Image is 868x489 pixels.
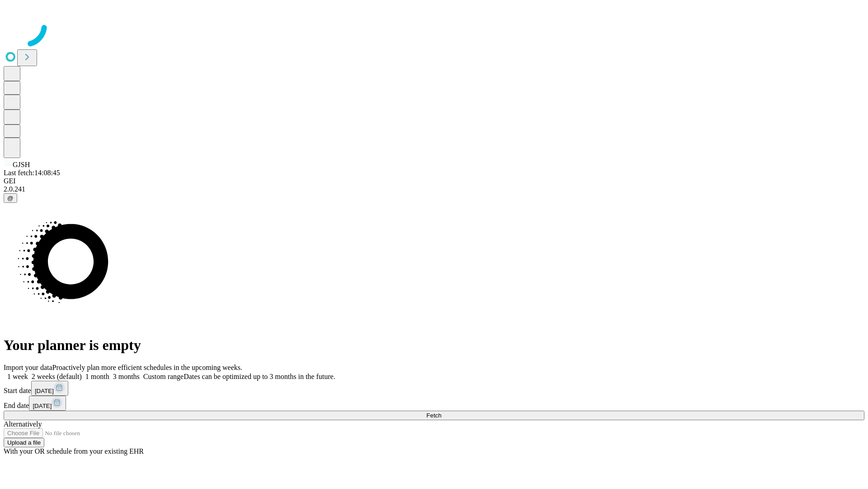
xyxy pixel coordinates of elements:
[4,447,144,455] span: With your OR schedule from your existing EHR
[7,373,28,380] span: 1 week
[4,438,44,447] button: Upload a file
[4,185,864,193] div: 2.0.241
[4,420,42,428] span: Alternatively
[4,381,864,396] div: Start date
[52,364,242,371] span: Proactively plan more efficient schedules in the upcoming weeks.
[426,412,441,419] span: Fetch
[4,364,52,371] span: Import your data
[32,373,82,380] span: 2 weeks (default)
[35,388,54,394] span: [DATE]
[7,195,14,201] span: @
[4,411,864,420] button: Fetch
[113,373,140,380] span: 3 months
[4,193,17,203] button: @
[4,169,60,177] span: Last fetch: 14:08:45
[4,337,864,354] h1: Your planner is empty
[4,177,864,185] div: GEI
[143,373,184,380] span: Custom range
[33,403,52,409] span: [DATE]
[85,373,109,380] span: 1 month
[13,161,30,168] span: GJSH
[29,396,66,411] button: [DATE]
[184,373,335,380] span: Dates can be optimized up to 3 months in the future.
[31,381,68,396] button: [DATE]
[4,396,864,411] div: End date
